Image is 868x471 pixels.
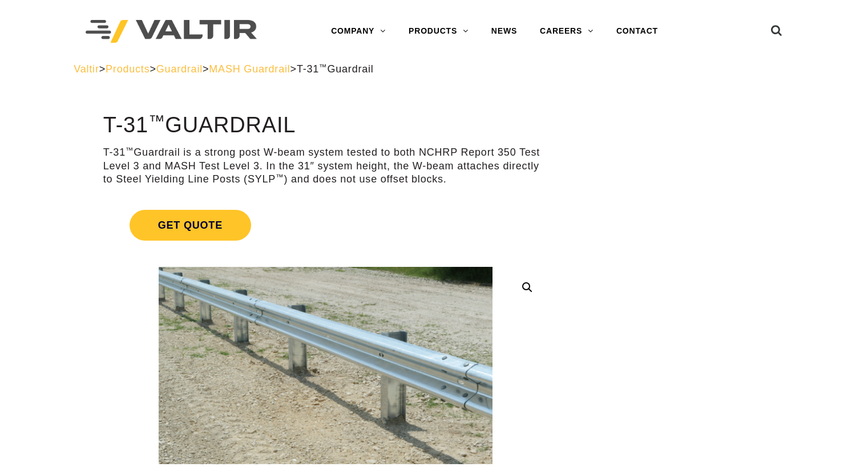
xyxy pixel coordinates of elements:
sup: ™ [126,146,134,155]
sup: ™ [276,173,284,181]
a: CONTACT [605,20,669,43]
div: > > > > [74,63,794,76]
a: Products [106,63,150,75]
a: PRODUCTS [397,20,480,43]
p: T-31 Guardrail is a strong post W-beam system tested to both NCHRP Report 350 Test Level 3 and MA... [103,146,548,186]
h1: T-31 Guardrail [103,113,548,137]
a: NEWS [480,20,528,43]
img: Valtir [86,20,257,43]
sup: ™ [148,112,165,130]
a: CAREERS [528,20,605,43]
span: Get Quote [130,210,251,241]
a: Valtir [74,63,99,75]
a: Guardrail [156,63,203,75]
a: Get Quote [103,196,548,254]
sup: ™ [319,63,327,71]
a: COMPANY [320,20,397,43]
a: MASH Guardrail [209,63,290,75]
span: T-31 Guardrail [297,63,374,75]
